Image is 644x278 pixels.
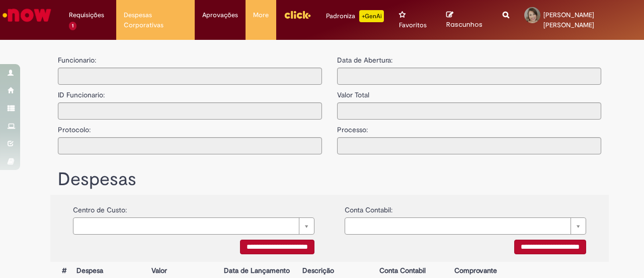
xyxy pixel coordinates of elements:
[326,10,384,22] div: Padroniza
[345,217,586,235] a: Limpar campo {0}
[202,10,238,20] span: Aprovações
[446,11,488,29] a: Rascunhos
[284,7,311,22] img: click_logo_yellow_360x200.png
[73,200,127,215] label: Centro de Custo:
[253,10,269,20] span: More
[58,85,105,100] label: ID Funcionario:
[73,217,314,235] a: Limpar campo {0}
[1,5,53,25] img: ServiceNow
[69,22,76,30] span: 1
[345,200,392,215] label: Conta Contabil:
[446,20,482,29] span: Rascunhos
[124,10,187,30] span: Despesas Corporativas
[337,55,392,65] label: Data de Abertura:
[69,10,104,20] span: Requisições
[543,11,594,29] span: [PERSON_NAME] [PERSON_NAME]
[359,10,384,22] p: +GenAi
[58,120,91,135] label: Protocolo:
[337,85,369,100] label: Valor Total
[58,55,96,65] label: Funcionario:
[399,20,427,30] span: Favoritos
[337,120,368,135] label: Processo:
[58,170,601,190] h1: Despesas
